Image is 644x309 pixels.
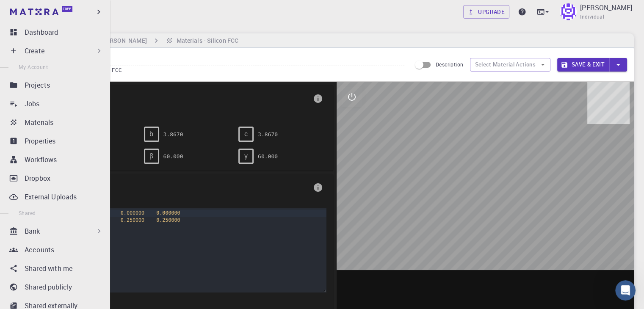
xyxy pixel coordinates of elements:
[7,24,107,41] a: Dashboard
[7,151,107,168] a: Workflows
[121,217,144,223] span: 0.250000
[17,6,47,14] span: Support
[7,279,107,295] a: Shared publicly
[49,105,310,113] span: FCC
[25,154,57,165] p: Workflows
[25,263,72,273] p: Shared with me
[25,136,56,146] p: Properties
[7,77,107,94] a: Projects
[7,114,107,131] a: Materials
[25,99,40,109] p: Jobs
[121,210,144,216] span: 0.000000
[310,179,326,196] button: info
[436,61,463,68] span: Description
[7,42,107,59] div: Create
[580,3,632,13] p: [PERSON_NAME]
[97,36,146,45] h6: [PERSON_NAME]
[19,63,48,70] span: My Account
[25,192,77,202] p: External Uploads
[7,241,107,258] a: Accounts
[149,130,153,138] span: b
[25,46,44,56] p: Create
[49,181,310,194] span: Basis
[156,210,180,216] span: 0.000000
[7,132,107,149] a: Properties
[258,127,278,142] pre: 3.8670
[258,149,278,164] pre: 60.000
[7,188,107,205] a: External Uploads
[557,58,609,72] button: Save & Exit
[244,152,248,160] span: γ
[25,117,53,127] p: Materials
[615,280,636,301] iframe: Intercom live chat
[163,149,183,164] pre: 60.000
[49,92,310,105] span: Lattice
[7,223,107,240] div: Bank
[580,13,604,21] span: Individual
[10,8,58,15] img: logo
[7,170,107,187] a: Dropbox
[173,36,238,45] h6: Materials - Silicon FCC
[244,130,248,138] span: c
[463,5,509,19] a: Upgrade
[310,90,326,107] button: info
[149,152,153,160] span: β
[156,217,180,223] span: 0.250000
[25,282,72,292] p: Shared publicly
[25,226,40,236] p: Bank
[7,95,107,112] a: Jobs
[470,58,550,72] button: Select Material Actions
[42,36,240,45] nav: breadcrumb
[7,260,107,277] a: Shared with me
[163,127,183,142] pre: 3.8670
[25,173,50,183] p: Dropbox
[19,210,36,216] span: Shared
[25,245,54,255] p: Accounts
[560,3,577,20] img: Beula
[25,80,50,90] p: Projects
[112,66,125,73] span: FCC
[25,27,58,37] p: Dashboard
